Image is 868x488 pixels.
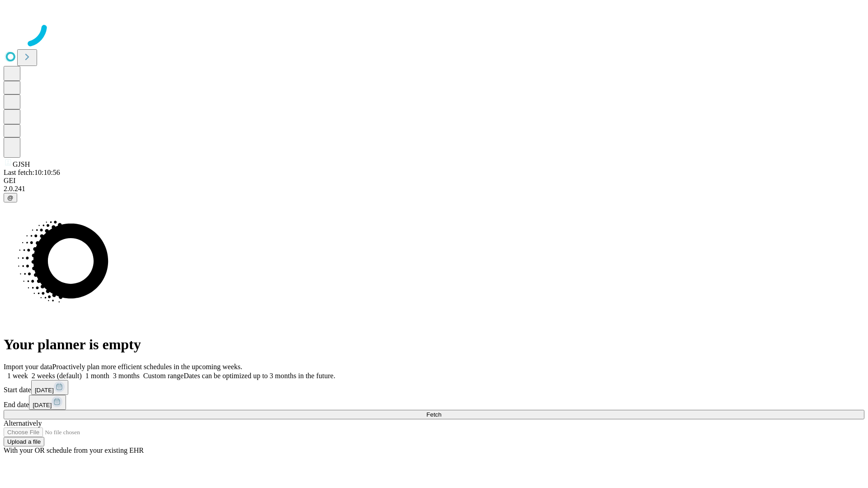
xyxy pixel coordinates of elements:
[32,372,82,380] span: 2 weeks (default)
[52,363,242,371] span: Proactively plan more efficient schedules in the upcoming weeks.
[7,194,14,201] span: @
[4,363,52,371] span: Import your data
[113,372,140,380] span: 3 months
[33,402,52,408] span: [DATE]
[4,169,60,176] span: Last fetch: 10:10:56
[143,372,184,380] span: Custom range
[4,193,17,202] button: @
[13,160,30,168] span: GJSH
[4,336,864,353] h1: Your planner is empty
[7,372,28,380] span: 1 week
[31,380,68,395] button: [DATE]
[4,380,864,395] div: Start date
[35,387,54,394] span: [DATE]
[4,419,42,427] span: Alternatively
[85,372,109,380] span: 1 month
[4,446,144,454] span: With your OR schedule from your existing EHR
[29,395,66,410] button: [DATE]
[4,437,44,446] button: Upload a file
[4,185,864,193] div: 2.0.241
[4,410,864,419] button: Fetch
[4,177,864,185] div: GEI
[4,395,864,410] div: End date
[426,411,441,418] span: Fetch
[184,372,335,380] span: Dates can be optimized up to 3 months in the future.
